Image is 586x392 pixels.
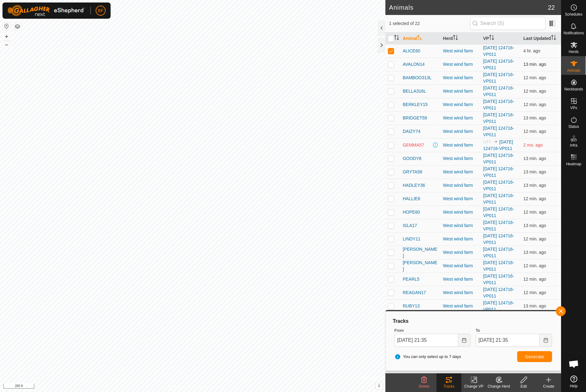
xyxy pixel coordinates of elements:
span: Infra [570,143,577,147]
label: To [476,327,552,334]
div: West wind farm [443,303,478,309]
a: [DATE] 124716-VP011 [483,59,514,70]
a: [DATE] 124716-VP011 [483,206,514,218]
span: GOODY8 [403,155,422,162]
div: West wind farm [443,249,478,256]
a: [DATE] 124716-VP011 [483,300,514,312]
div: West wind farm [443,48,478,54]
div: West wind farm [443,169,478,175]
span: BERKLEY15 [403,101,428,108]
div: West wind farm [443,61,478,68]
span: Sep 18, 2025 at 9:22 PM [523,223,546,228]
span: HOPE60 [403,209,420,215]
span: Sep 18, 2025 at 9:22 PM [523,250,546,255]
a: [DATE] 124716-VP011 [483,193,514,205]
a: [DATE] 124716-VP011 [483,233,514,245]
div: West wind farm [443,276,478,283]
th: Herd [441,32,481,45]
div: West wind farm [443,182,478,189]
span: HALLIE6 [403,196,420,202]
a: [DATE] 124716-VP011 [483,72,514,84]
h2: Animals [389,4,548,11]
p-sorticon: Activate to sort [394,36,399,41]
span: ALICE60 [403,48,420,54]
span: REAGAN17 [403,289,426,296]
div: Create [536,384,561,389]
span: RUBY13 [403,303,420,309]
a: [DATE] 124716-VP011 [483,112,514,124]
span: Neckbands [564,87,583,91]
span: ISLA17 [403,222,417,229]
span: GEMMA57 [403,142,424,148]
input: Search (S) [470,17,546,30]
span: 22 [548,3,555,12]
div: West wind farm [443,115,478,121]
span: Help [570,384,578,388]
span: Sep 18, 2025 at 9:22 PM [523,303,546,308]
a: [DATE] 124716-VP011 [483,180,514,191]
button: Reset Map [3,22,10,30]
span: Sep 18, 2025 at 9:22 PM [523,263,546,268]
a: Privacy Policy [168,384,191,390]
span: [PERSON_NAME] [403,246,438,259]
div: Tracks [436,384,461,389]
span: HADLEY36 [403,182,425,189]
span: Sep 18, 2025 at 9:22 PM [523,196,546,201]
label: From [394,327,471,334]
span: Sep 18, 2025 at 9:22 PM [523,102,546,107]
a: [DATE] 124716-VP011 [483,260,514,272]
span: Status [568,125,579,128]
span: Sep 18, 2025 at 9:22 PM [523,290,546,295]
span: i [378,383,379,388]
button: Choose Date [540,334,552,347]
button: + [3,33,10,40]
a: [DATE] 124716-VP011 [483,139,513,151]
span: BRIDGET59 [403,115,427,121]
div: West wind farm [443,155,478,162]
a: [DATE] 124716-VP011 [483,287,514,298]
span: Delete [419,384,430,389]
span: Schedules [565,12,582,16]
span: LINDY11 [403,236,421,242]
span: [PERSON_NAME] [403,259,438,273]
span: Heatmap [566,162,581,166]
p-sorticon: Activate to sort [489,36,494,41]
div: West wind farm [443,222,478,229]
a: [DATE] 124716-VP011 [483,45,514,57]
div: West wind farm [443,75,478,81]
th: Last Updated [521,32,561,45]
span: BELLA316L [403,88,426,94]
button: Generate [517,351,552,362]
span: Sep 18, 2025 at 9:22 PM [523,115,546,120]
img: to [493,139,498,144]
div: West wind farm [443,128,478,135]
div: West wind farm [443,88,478,94]
div: West wind farm [443,101,478,108]
span: Sep 18, 2025 at 9:22 PM [523,210,546,215]
p-sorticon: Activate to sort [417,36,422,41]
span: BF [98,7,103,14]
a: [DATE] 124716-VP011 [483,153,514,164]
a: [DATE] 124716-VP011 [483,166,514,178]
a: [DATE] 124716-VP011 [483,85,514,97]
span: Sep 18, 2025 at 9:22 PM [523,169,546,174]
a: [DATE] 124716-VP011 [483,99,514,110]
div: Change Herd [486,384,511,389]
div: West wind farm [443,236,478,242]
div: West wind farm [443,209,478,215]
div: West wind farm [443,196,478,202]
span: VPs [570,106,577,110]
span: Sep 18, 2025 at 9:22 PM [523,129,546,134]
a: [DATE] 124716-VP011 [483,220,514,231]
span: Jun 29, 2025 at 4:37 PM [523,143,543,148]
span: BAMBOO313L [403,75,432,81]
button: – [3,41,10,48]
span: Generate [525,354,544,359]
a: Help [561,373,586,390]
span: Sep 18, 2025 at 9:22 PM [523,62,546,67]
span: Herds [569,50,579,54]
div: West wind farm [443,142,478,148]
button: Choose Date [458,334,471,347]
a: [DATE] 124716-VP011 [483,273,514,285]
span: PEARL5 [403,276,420,283]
